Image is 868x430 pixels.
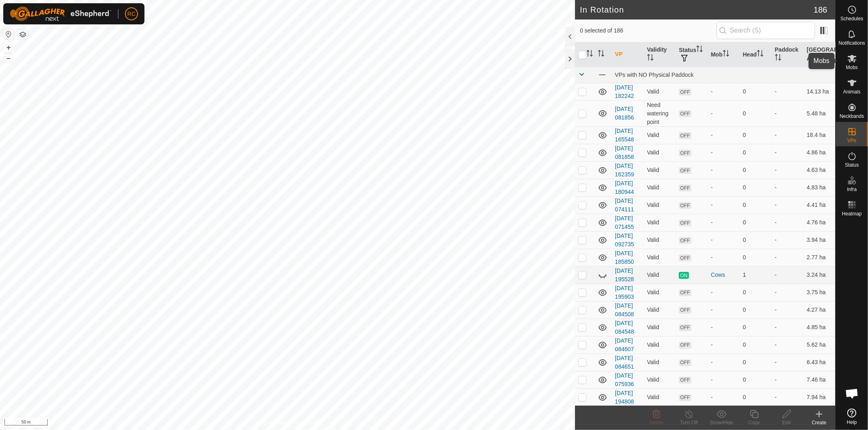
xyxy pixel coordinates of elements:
[679,132,691,139] span: OFF
[644,266,676,284] td: Valid
[711,87,737,96] div: -
[711,376,737,384] div: -
[803,284,835,301] td: 3.75 ha
[772,231,804,249] td: -
[580,5,814,15] h2: In Rotation
[772,126,804,144] td: -
[711,148,737,157] div: -
[615,215,634,230] a: [DATE] 071455
[739,284,772,301] td: 0
[772,42,804,67] th: Paddock
[615,267,634,282] a: [DATE] 195528
[4,43,13,52] button: +
[615,372,634,387] a: [DATE] 075936
[739,100,772,126] td: 0
[845,163,859,167] span: Status
[772,100,804,126] td: -
[840,114,864,119] span: Neckbands
[803,419,835,426] div: Create
[644,179,676,196] td: Valid
[10,7,112,21] img: Gallagher Logo
[772,319,804,336] td: -
[739,42,772,67] th: Head
[615,198,634,213] a: [DATE] 074111
[814,4,827,16] span: 186
[772,371,804,389] td: -
[615,320,634,335] a: [DATE] 084548
[772,161,804,179] td: -
[580,26,717,35] span: 0 selected of 186
[711,166,737,174] div: -
[615,302,634,317] a: [DATE] 084508
[847,187,857,192] span: Infra
[615,180,634,195] a: [DATE] 180944
[679,110,691,117] span: OFF
[598,51,604,58] p-sorticon: Activate to sort
[711,288,737,297] div: -
[644,100,676,126] td: Need watering point
[644,144,676,161] td: Valid
[644,231,676,249] td: Valid
[679,150,691,156] span: OFF
[739,336,772,354] td: 0
[803,354,835,371] td: 6.43 ha
[295,419,319,427] a: Contact Us
[711,131,737,139] div: -
[644,83,676,100] td: Valid
[803,301,835,319] td: 4.27 ha
[4,29,13,39] button: Reset Map
[644,371,676,389] td: Valid
[739,249,772,266] td: 0
[679,359,691,366] span: OFF
[739,319,772,336] td: 0
[711,218,737,227] div: -
[644,42,676,67] th: Validity
[679,377,691,384] span: OFF
[711,109,737,118] div: -
[739,196,772,214] td: 0
[717,22,815,39] input: Search (S)
[679,167,691,174] span: OFF
[644,319,676,336] td: Valid
[772,179,804,196] td: -
[615,337,634,352] a: [DATE] 084607
[644,301,676,319] td: Valid
[679,185,691,191] span: OFF
[739,354,772,371] td: 0
[772,301,804,319] td: -
[615,285,634,300] a: [DATE] 195903
[739,266,772,284] td: 1
[679,202,691,209] span: OFF
[615,84,634,99] a: [DATE] 182242
[803,319,835,336] td: 4.85 ha
[615,128,634,143] a: [DATE] 165548
[803,389,835,406] td: 7.94 ha
[679,254,691,261] span: OFF
[803,336,835,354] td: 5.62 ha
[739,161,772,179] td: 0
[803,83,835,100] td: 14.13 ha
[705,419,738,426] div: Show/Hide
[803,161,835,179] td: 4.63 ha
[803,179,835,196] td: 4.83 ha
[839,41,865,46] span: Notifications
[615,145,634,160] a: [DATE] 081858
[696,47,703,53] p-sorticon: Activate to sort
[612,42,644,67] th: VP
[842,211,862,216] span: Heatmap
[18,30,28,39] button: Map Layers
[739,179,772,196] td: 0
[676,42,708,67] th: Status
[843,89,861,94] span: Animals
[739,231,772,249] td: 0
[256,419,286,427] a: Privacy Policy
[739,126,772,144] td: 0
[738,419,770,426] div: Copy
[673,419,705,426] div: Turn Off
[846,65,858,70] span: Mobs
[649,420,664,426] span: Delete
[739,214,772,231] td: 0
[644,196,676,214] td: Valid
[803,231,835,249] td: 3.94 ha
[772,389,804,406] td: -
